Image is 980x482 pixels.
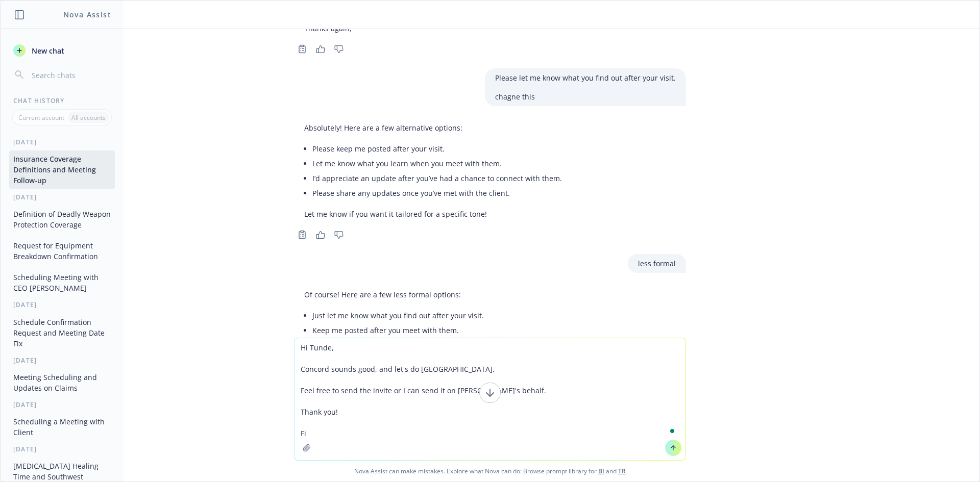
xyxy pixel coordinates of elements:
[1,445,123,453] div: [DATE]
[304,289,524,300] p: Of course! Here are a few less formal options:
[304,209,562,219] p: Let me know if you want it tailored for a specific tone!
[312,171,562,186] li: I’d appreciate an update after you’ve had a chance to connect with them.
[5,461,975,481] span: Nova Assist can make mistakes. Explore what Nova can do: Browse prompt library for and
[312,308,524,323] li: Just let me know what you find out after your visit.
[331,42,347,56] button: Thumbs down
[9,237,115,265] button: Request for Equipment Breakdown Confirmation
[312,156,562,171] li: Let me know what you learn when you meet with them.
[9,150,115,189] button: Insurance Coverage Definitions and Meeting Follow-up
[1,193,123,201] div: [DATE]
[30,68,111,82] input: Search chats
[598,467,604,475] a: BI
[304,122,562,133] p: Absolutely! Here are a few alternative options:
[312,141,562,156] li: Please keep me posted after your visit.
[1,96,123,105] div: Chat History
[298,230,307,239] svg: Copy to clipboard
[30,45,64,56] span: New chat
[1,356,123,365] div: [DATE]
[9,269,115,296] button: Scheduling Meeting with CEO [PERSON_NAME]
[18,113,64,122] p: Current account
[71,113,106,122] p: All accounts
[9,413,115,441] button: Scheduling a Meeting with Client
[638,258,676,269] p: less formal
[312,323,524,338] li: Keep me posted after you meet with them.
[9,369,115,396] button: Meeting Scheduling and Updates on Claims
[1,138,123,146] div: [DATE]
[298,44,307,54] svg: Copy to clipboard
[63,9,111,20] h1: Nova Assist
[9,314,115,352] button: Schedule Confirmation Request and Meeting Date Fix
[495,72,676,83] p: Please let me know what you find out after your visit.
[9,206,115,233] button: Definition of Deadly Weapon Protection Coverage
[9,41,115,60] button: New chat
[312,186,562,200] li: Please share any updates once you’ve met with the client.
[495,91,676,102] p: chagne this
[1,300,123,309] div: [DATE]
[295,338,685,460] textarea: To enrich screen reader interactions, please activate Accessibility in Grammarly extension settings
[1,400,123,409] div: [DATE]
[618,467,626,475] a: TR
[331,227,347,242] button: Thumbs down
